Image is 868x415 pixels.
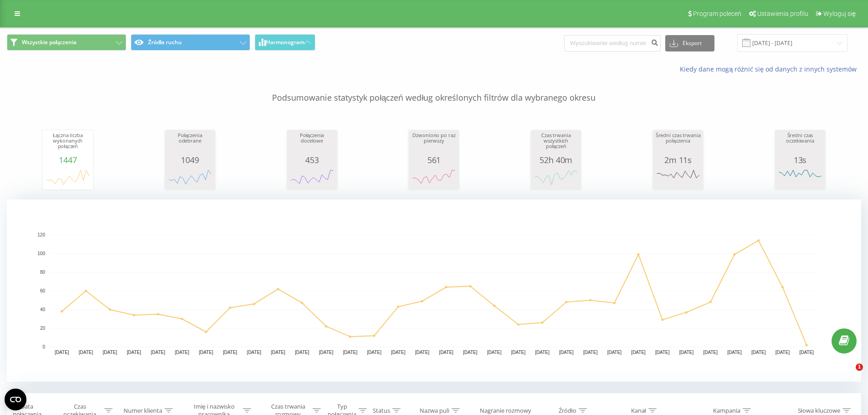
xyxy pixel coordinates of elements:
[123,407,162,415] div: Numer klienta
[727,350,742,355] text: [DATE]
[679,350,694,355] text: [DATE]
[693,10,741,17] span: Program poleceń
[175,350,190,355] text: [DATE]
[713,407,740,415] div: Kampania
[45,133,91,155] div: Łączna liczba wykonanych połączeń
[704,350,718,355] text: [DATE]
[559,350,574,355] text: [DATE]
[22,39,77,46] span: Wszystkie połączenia
[45,164,91,192] svg: A chart.
[680,65,861,73] a: Kiedy dane mogą różnić się od danych z innych systemów
[40,326,46,331] text: 20
[391,350,406,355] text: [DATE]
[223,350,237,355] text: [DATE]
[103,350,118,355] text: [DATE]
[289,155,335,164] div: 453
[856,364,863,371] span: 1
[533,155,579,164] div: 52h 40m
[487,350,502,355] text: [DATE]
[533,164,579,192] svg: A chart.
[564,35,661,51] input: Wyszukiwanie według numeru
[343,350,358,355] text: [DATE]
[40,288,46,293] text: 60
[757,10,808,17] span: Ustawienia profilu
[167,133,213,155] div: Połączenia odebrane
[655,133,701,155] div: Średni czas trwania połączenia
[776,350,790,355] text: [DATE]
[511,350,526,355] text: [DATE]
[37,251,45,256] text: 100
[40,307,46,312] text: 40
[7,200,861,382] svg: A chart.
[655,164,701,192] svg: A chart.
[167,164,213,192] svg: A chart.
[420,407,449,415] div: Nazwa puli
[131,34,250,51] button: Źródła ruchu
[266,39,304,46] span: Harmonogram
[45,155,91,164] div: 1447
[42,344,45,349] text: 0
[837,364,859,385] iframe: Intercom live chat
[655,350,670,355] text: [DATE]
[415,350,430,355] text: [DATE]
[40,270,46,275] text: 80
[289,133,335,155] div: Połączenia docelowe
[37,232,45,237] text: 120
[535,350,550,355] text: [DATE]
[798,407,840,415] div: Słowa kluczowe
[5,389,26,410] button: Open CMP widget
[777,155,823,164] div: 13s
[799,350,814,355] text: [DATE]
[583,350,598,355] text: [DATE]
[373,407,390,415] div: Status
[655,155,701,164] div: 2m 11s
[247,350,262,355] text: [DATE]
[777,164,823,192] svg: A chart.
[411,155,457,164] div: 561
[319,350,334,355] text: [DATE]
[533,133,579,155] div: Czas trwania wszystkich połączeń
[439,350,454,355] text: [DATE]
[559,407,576,415] div: Źródło
[751,350,766,355] text: [DATE]
[151,350,165,355] text: [DATE]
[289,164,335,192] svg: A chart.
[607,350,622,355] text: [DATE]
[480,407,531,415] div: Nagranie rozmowy
[411,164,457,192] svg: A chart.
[463,350,478,355] text: [DATE]
[7,74,861,104] p: Podsumowanie statystyk połączeń według określonych filtrów dla wybranego okresu
[823,10,856,17] span: Wyloguj się
[411,133,457,155] div: Dzwoniono po raz pierwszy
[367,350,381,355] text: [DATE]
[295,350,309,355] text: [DATE]
[271,350,286,355] text: [DATE]
[777,133,823,155] div: Średni czas oczekiwania
[167,155,213,164] div: 1049
[631,407,646,415] div: Kanał
[199,350,213,355] text: [DATE]
[127,350,141,355] text: [DATE]
[255,34,315,51] button: Harmonogram
[7,34,126,51] button: Wszystkie połączenia
[665,35,714,51] button: Eksport
[79,350,93,355] text: [DATE]
[55,350,69,355] text: [DATE]
[631,350,646,355] text: [DATE]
